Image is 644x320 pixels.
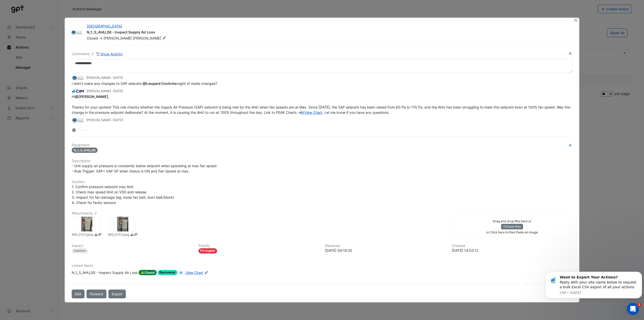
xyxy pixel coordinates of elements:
[108,232,129,238] small: IMG_0102.jpeg
[493,219,531,223] small: Drag and drop files here or
[103,36,132,40] span: [PERSON_NAME]
[86,76,123,80] small: [PERSON_NAME] -
[110,217,135,232] div: IMG_0102.jpeg
[204,271,208,275] fa-icon: Edit Linked Alerts
[96,51,123,57] button: Show Activity
[72,164,217,173] span: - Unit supply air pressure is constantly below setpoint when operating at max fan speed - Rule Tr...
[72,75,84,81] img: D&E Air Conditioning
[72,143,572,147] h6: Equipment
[178,270,203,275] a: View Chart
[113,76,123,80] span: 2025-08-19 10:29:57
[72,248,88,254] div: Comfort
[133,36,167,41] span: [PERSON_NAME]
[87,36,98,40] span: Closed
[72,264,572,268] h6: Linked Alerts
[113,118,123,122] span: 2025-08-19 09:19:21
[501,224,523,229] button: Choose files
[72,148,98,153] span: N_1_S_AHU_08
[72,244,192,248] h6: Impact
[452,244,573,248] h6: Created
[108,290,126,298] a: Export
[143,81,176,86] span: karrinyup@leopardcontrols.com.au [Leopard Controls]
[72,128,76,132] fa-layers: More
[86,118,123,122] small: [PERSON_NAME] -
[94,232,98,238] a: Download
[637,303,641,307] span: 1
[87,24,122,28] a: [GEOGRAPHIC_DATA]
[87,30,567,36] div: N_1_S_AHU_08 - Inspect Supply Air Loss
[325,244,446,248] h6: Resolved
[325,248,446,253] div: [DATE] 09:19:25
[72,88,84,94] img: CIM
[72,81,217,86] span: I didn’t make any changes to SAP setpoint, might of made changes?
[72,94,571,115] span: Hi , Thanks for your update! This rule checks whether the Supply Air Pressure (SAP) setpoint is b...
[134,232,138,238] a: Copy link to clipboard
[543,267,644,301] iframe: Intercom notifications message
[627,303,639,315] iframe: Intercom live chat
[198,248,217,254] div: P2 Urgent
[130,232,134,238] a: Download
[72,290,85,298] button: Edit
[74,217,99,232] div: IMG_0103.jpeg
[72,211,572,216] h6: Attachments: 2
[486,230,538,234] small: or Click here to then Paste an image
[72,118,84,123] img: D&E Air Conditioning
[573,18,578,23] button: Close
[198,244,319,248] h6: Priority
[185,270,203,275] span: View Chart
[72,51,123,57] div: Comments: 3
[139,270,157,275] span: Closed
[75,94,108,99] span: george.rogers@de-air.com.au [D&E Air Conditioning]
[158,270,178,275] span: Recovered
[72,232,93,238] small: IMG_0103.jpeg
[72,270,138,275] div: N_1_S_AHU_08 - Inspect Supply Air Loss
[72,185,174,205] span: 1. Confirm pressure setpoint max limit 2. Check max speed limit on VSD and release 3. Inspect for...
[99,36,102,40] span: ->
[71,30,83,35] img: D&E Air Conditioning
[301,110,322,115] a: View Chart
[72,159,572,163] h6: Description
[113,89,123,93] span: 2025-08-19 09:31:15
[452,248,573,253] div: [DATE] 14:02:12
[98,232,102,238] a: Copy link to clipboard
[87,290,106,298] button: Forward
[86,89,123,93] small: [PERSON_NAME] -
[72,180,572,184] h6: Solution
